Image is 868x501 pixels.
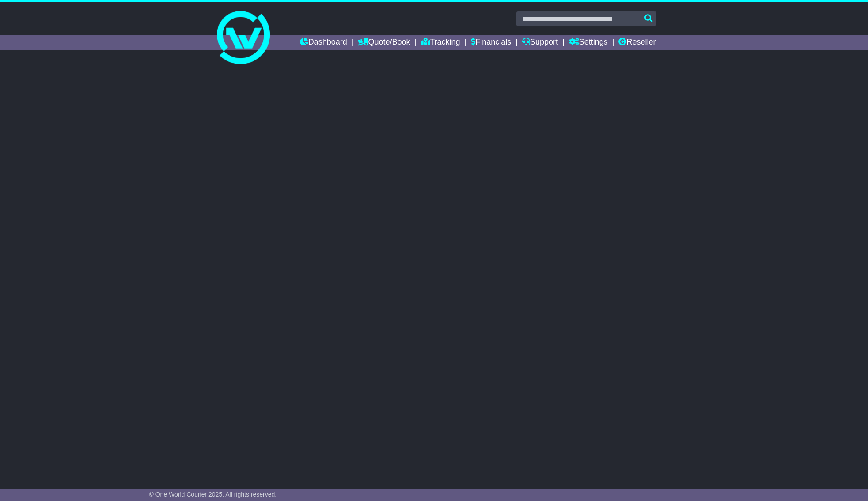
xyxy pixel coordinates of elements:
[149,491,277,498] span: © One World Courier 2025. All rights reserved.
[569,35,608,50] a: Settings
[300,35,347,50] a: Dashboard
[358,35,410,50] a: Quote/Book
[421,35,460,50] a: Tracking
[618,35,656,50] a: Reseller
[471,35,511,50] a: Financials
[522,35,558,50] a: Support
